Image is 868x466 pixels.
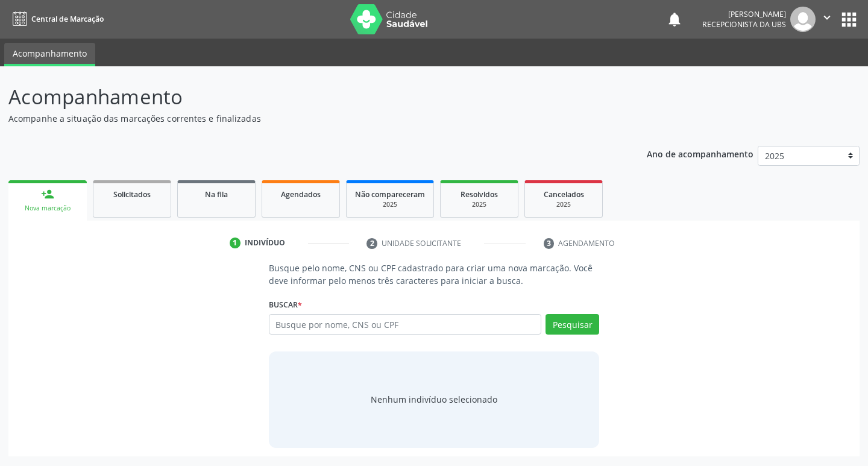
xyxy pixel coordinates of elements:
[4,43,95,66] a: Acompanhamento
[702,9,786,19] div: [PERSON_NAME]
[269,295,302,314] label: Buscar
[355,200,425,209] div: 2025
[838,9,860,30] button: apps
[355,189,425,200] span: Não compareceram
[702,19,786,30] span: Recepcionista da UBS
[269,314,542,335] input: Busque por nome, CNS ou CPF
[17,204,78,213] div: Nova marcação
[371,393,497,406] div: Nenhum indivíduo selecionado
[8,82,604,112] p: Acompanhamento
[269,262,600,287] p: Busque pelo nome, CNS ou CPF cadastrado para criar uma nova marcação. Você deve informar pelo men...
[449,200,509,209] div: 2025
[31,14,104,24] span: Central de Marcação
[816,7,838,32] button: 
[546,314,599,335] button: Pesquisar
[281,189,321,200] span: Agendados
[533,200,594,209] div: 2025
[205,189,228,200] span: Na fila
[790,7,816,32] img: img
[41,187,54,201] div: person_add
[8,112,604,125] p: Acompanhe a situação das marcações correntes e finalizadas
[245,238,285,248] div: Indivíduo
[230,238,241,248] div: 1
[461,189,498,200] span: Resolvidos
[647,146,753,161] p: Ano de acompanhamento
[113,189,151,200] span: Solicitados
[544,189,584,200] span: Cancelados
[820,11,834,24] i: 
[666,11,683,28] button: notifications
[8,9,104,29] a: Central de Marcação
